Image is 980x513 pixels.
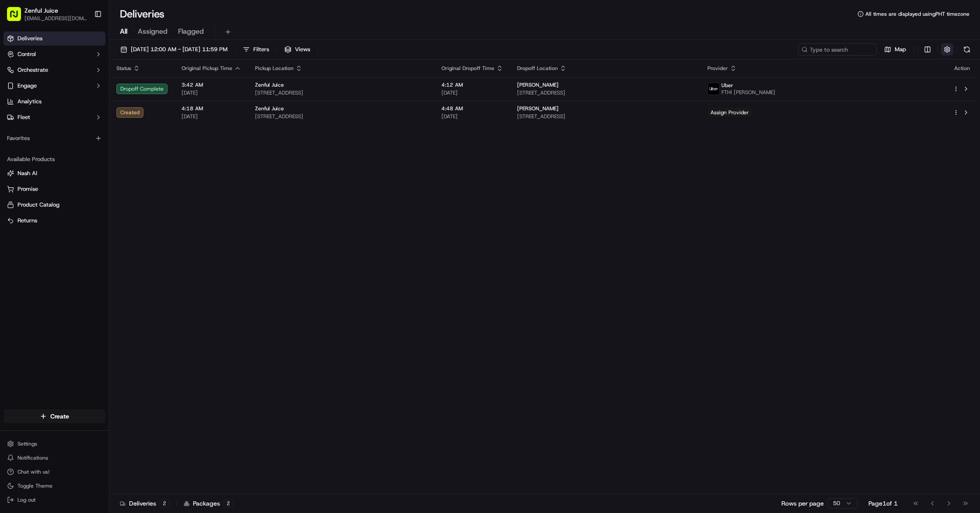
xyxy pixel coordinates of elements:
span: [STREET_ADDRESS] [255,89,427,96]
span: Toggle Theme [17,482,52,489]
span: Deliveries [17,35,42,42]
div: Packages [184,499,233,508]
span: [DATE] [182,89,241,96]
span: Flagged [178,26,204,37]
div: 📗 [9,128,16,135]
img: Nash [9,9,26,26]
span: Original Dropoff Time [441,65,494,72]
span: Create [50,412,69,421]
a: Product Catalog [7,201,102,209]
span: [DATE] [182,113,241,120]
span: [PERSON_NAME] [517,105,559,112]
a: Deliveries [3,32,105,46]
button: [EMAIL_ADDRESS][DOMAIN_NAME] [24,15,87,22]
h1: Deliveries [120,7,164,21]
p: Rows per page [781,499,824,508]
span: [DATE] [441,89,503,96]
button: Notifications [3,452,105,464]
span: Assign Provider [707,108,752,117]
span: [STREET_ADDRESS] [255,113,427,120]
div: Favorites [3,131,105,145]
span: 4:48 AM [441,105,503,112]
a: 📗Knowledge Base [5,123,70,139]
button: Refresh [961,43,973,56]
button: Toggle Theme [3,480,105,492]
button: Nash AI [3,166,105,180]
span: 3:42 AM [182,81,241,88]
span: Pickup Location [255,65,294,72]
span: Zenful Juice [255,81,284,88]
span: Zenful Juice [255,105,284,112]
span: Dropoff Location [517,65,558,72]
span: API Documentation [83,127,140,136]
a: Powered byPylon [62,148,106,155]
span: Views [295,46,310,53]
a: Promise [7,185,102,193]
img: uber-new-logo.jpeg [708,83,719,95]
button: Settings [3,438,105,450]
button: Views [280,43,314,56]
p: Welcome 👋 [9,35,159,49]
span: Chat with us! [17,468,49,475]
button: Promise [3,182,105,196]
button: Zenful Juice[EMAIL_ADDRESS][DOMAIN_NAME] [3,4,91,25]
span: All times are displayed using PHT timezone [865,11,969,18]
div: 2 [224,499,233,507]
span: Promise [17,185,38,193]
span: Analytics [17,98,42,105]
button: Chat with us! [3,466,105,478]
button: Start new chat [149,86,159,97]
span: Notifications [17,454,48,461]
span: Control [17,50,36,58]
span: Engage [17,82,37,90]
span: Provider [707,65,728,72]
button: Zenful Juice [24,6,58,15]
div: Action [953,65,971,72]
span: [STREET_ADDRESS] [517,89,693,96]
span: [PERSON_NAME] [517,81,559,88]
span: Knowledge Base [17,127,67,136]
span: Original Pickup Time [182,65,232,72]
span: [DATE] 12:00 AM - [DATE] 11:59 PM [131,46,227,53]
span: Pylon [87,148,106,155]
div: Page 1 of 1 [868,499,898,508]
span: All [120,26,127,37]
button: Filters [239,43,273,56]
div: 💻 [74,128,81,135]
div: Available Products [3,152,105,166]
button: [DATE] 12:00 AM - [DATE] 11:59 PM [116,43,231,56]
span: Settings [17,440,37,447]
button: Log out [3,494,105,506]
div: Deliveries [120,499,169,508]
a: Nash AI [7,169,102,177]
span: Status [116,65,131,72]
a: 💻API Documentation [70,123,144,139]
button: Product Catalog [3,198,105,212]
a: Returns [7,217,102,225]
button: Create [3,409,105,423]
span: Assigned [138,26,168,37]
button: Orchestrate [3,63,105,77]
span: Product Catalog [17,201,59,209]
span: 4:18 AM [182,105,241,112]
span: Fleet [17,113,30,121]
span: Returns [17,217,37,225]
div: We're available if you need us! [30,92,111,99]
span: Orchestrate [17,66,48,74]
button: Returns [3,214,105,228]
span: [STREET_ADDRESS] [517,113,693,120]
input: Got a question? Start typing here... [23,56,157,66]
button: Control [3,47,105,61]
span: [DATE] [441,113,503,120]
span: FTHI [PERSON_NAME] [721,89,775,96]
button: Engage [3,79,105,93]
span: Log out [17,496,35,503]
span: Map [895,46,906,53]
img: 1736555255976-a54dd68f-1ca7-489b-9aae-adbdc363a1c4 [9,84,24,99]
span: Nash AI [17,169,37,177]
button: Fleet [3,110,105,124]
span: 4:12 AM [441,81,503,88]
button: Map [880,43,910,56]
